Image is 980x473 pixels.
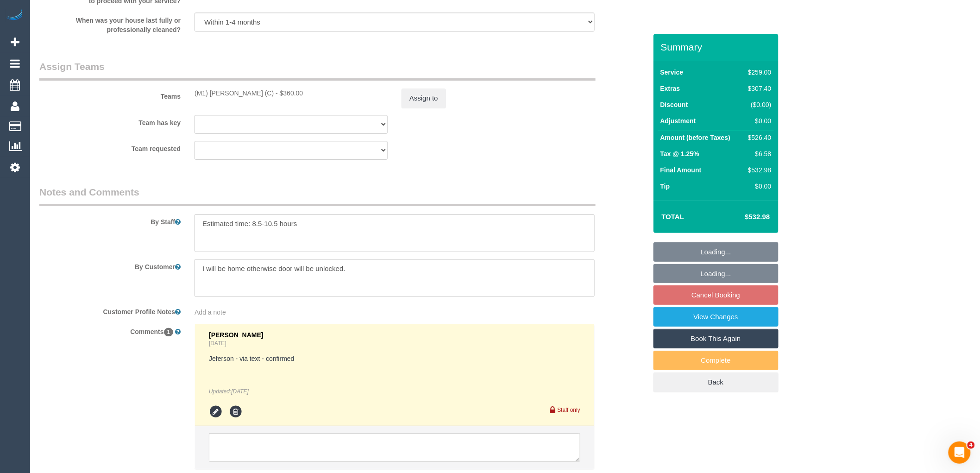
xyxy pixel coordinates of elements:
label: Final Amount [660,165,702,175]
h3: Summary [661,42,774,52]
span: 4 [967,441,975,449]
label: Service [660,68,684,77]
strong: Total [662,213,685,221]
div: $307.40 [744,84,771,93]
label: Amount (before Taxes) [660,133,730,142]
span: Add a note [195,309,226,316]
span: [PERSON_NAME] [209,331,263,339]
pre: Jeferson - via text - confirmed [209,354,580,363]
label: By Customer [32,259,188,271]
label: Extras [660,84,680,93]
label: Adjustment [660,116,696,126]
a: View Changes [653,307,779,327]
div: 1 hour x $360.00/hour [195,88,388,98]
div: $0.00 [744,182,771,191]
label: When was your house last fully or professionally cleaned? [32,13,188,34]
em: Updated: [209,388,249,395]
label: Team requested [32,141,188,153]
label: By Staff [32,214,188,227]
div: $532.98 [744,165,771,175]
legend: Assign Teams [39,60,596,81]
img: Automaid Logo [6,9,24,22]
div: ($0.00) [744,100,771,109]
label: Comments [32,324,188,336]
div: $0.00 [744,116,771,126]
small: Staff only [558,407,580,413]
label: Teams [32,88,188,101]
div: $526.40 [744,133,771,142]
label: Discount [660,100,688,109]
div: $6.58 [744,149,771,158]
div: $259.00 [744,68,771,77]
button: Assign to [402,88,446,108]
a: [DATE] [209,340,226,347]
label: Customer Profile Notes [32,304,188,316]
label: Tax @ 1.25% [660,149,699,158]
label: Tip [660,182,670,191]
iframe: Intercom live chat [949,441,971,464]
a: Book This Again [653,329,779,348]
label: Team has key [32,115,188,127]
a: Back [653,372,779,392]
h4: $532.98 [717,213,770,221]
span: Sep 04, 2025 09:40 [231,388,248,395]
legend: Notes and Comments [39,185,596,206]
span: 1 [164,328,174,336]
